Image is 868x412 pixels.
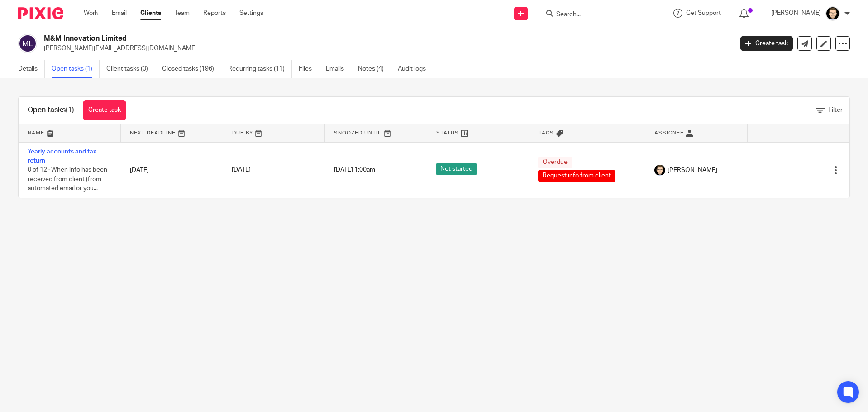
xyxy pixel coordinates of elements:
[358,60,391,78] a: Notes (4)
[28,167,107,192] span: 0 of 12 · When info has been received from client (from automated email or you...
[436,163,477,175] span: Not started
[18,34,37,53] img: svg%3E
[398,60,433,78] a: Audit logs
[162,60,221,78] a: Closed tasks (196)
[771,9,821,18] p: [PERSON_NAME]
[66,106,74,114] span: (1)
[436,130,459,135] span: Status
[555,11,637,19] input: Search
[52,60,100,78] a: Open tasks (1)
[825,6,840,21] img: DavidBlack.format_png.resize_200x.png
[18,7,63,19] img: Pixie
[28,149,96,164] a: Yearly accounts and tax return
[539,130,554,135] span: Tags
[84,9,98,18] a: Work
[828,107,843,113] span: Filter
[654,165,665,176] img: DavidBlack.format_png.resize_200x.png
[44,34,590,43] h2: M&M Innovation Limited
[668,166,717,175] span: [PERSON_NAME]
[228,60,292,78] a: Recurring tasks (11)
[18,60,45,78] a: Details
[140,9,161,18] a: Clients
[28,105,74,115] h1: Open tasks
[121,142,223,198] td: [DATE]
[334,130,382,135] span: Snoozed Until
[175,9,190,18] a: Team
[232,167,251,173] span: [DATE]
[112,9,127,18] a: Email
[203,9,226,18] a: Reports
[106,60,155,78] a: Client tasks (0)
[686,10,721,16] span: Get Support
[740,36,793,51] a: Create task
[299,60,319,78] a: Files
[326,60,351,78] a: Emails
[334,167,375,173] span: [DATE] 1:00am
[538,157,572,168] span: Overdue
[44,44,727,53] p: [PERSON_NAME][EMAIL_ADDRESS][DOMAIN_NAME]
[538,170,615,182] span: Request info from client
[239,9,263,18] a: Settings
[83,100,126,120] a: Create task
